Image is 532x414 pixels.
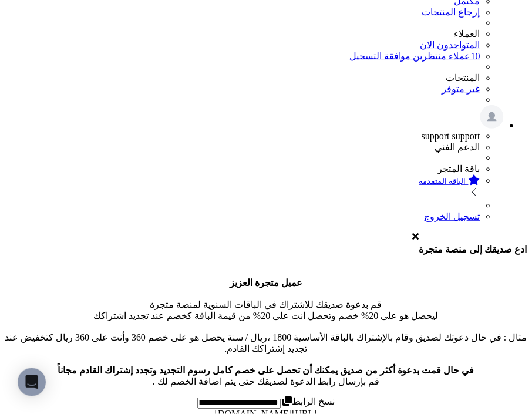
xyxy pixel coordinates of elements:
b: عميل متجرة العزيز [230,278,302,288]
p: قم بدعوة صديقك للاشتراك في الباقات السنوية لمنصة متجرة ليحصل هو على 20% خصم وتحصل انت على 20% من ... [5,277,527,387]
label: نسخ الرابط [281,397,335,407]
a: إرجاع المنتجات [422,7,480,17]
li: الدعم الفني [5,142,480,153]
a: تسجيل الخروج [425,211,480,221]
a: غير متوفر [442,84,480,94]
li: باقة المتجر [5,163,480,174]
a: الباقة المتقدمة [5,174,480,200]
span: support support [422,131,480,141]
a: المتواجدون الان [420,40,480,50]
li: العملاء [5,28,480,39]
li: المنتجات [5,72,480,83]
h4: ادع صديقك إلى منصة متجرة [419,244,527,255]
small: الباقة المتقدمة [419,177,466,186]
b: في حال قمت بدعوة أكثر من صديق يمكنك أن تحصل على خصم كامل رسوم التجديد وتجدد إشتراك القادم مجاناً [58,365,474,375]
div: Open Intercom Messenger [18,368,46,396]
span: 10 [471,51,480,61]
a: 10عملاء منتظرين موافقة التسجيل [349,51,480,61]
